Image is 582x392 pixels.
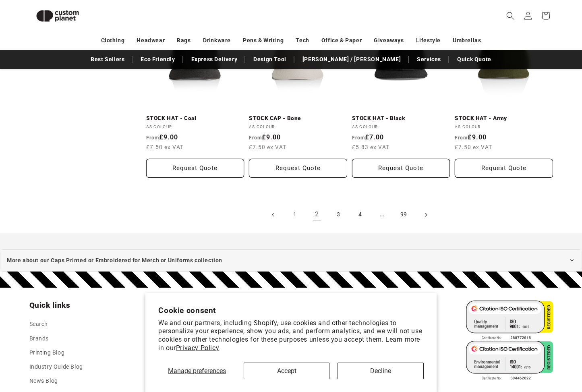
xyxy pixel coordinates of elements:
[417,206,435,224] a: Next page
[146,206,553,224] nav: Pagination
[455,159,553,178] button: Request Quote
[158,363,236,379] button: Manage preferences
[330,206,348,224] a: Page 3
[243,33,284,48] a: Pens & Writing
[298,52,405,66] a: [PERSON_NAME] / [PERSON_NAME]
[29,346,65,360] a: Printing Blog
[374,33,404,48] a: Giveaways
[453,52,495,66] a: Quick Quote
[29,374,58,388] a: News Blog
[249,52,290,66] a: Design Tool
[413,52,445,66] a: Services
[373,206,391,224] span: …
[146,159,244,178] button: Request Quote
[29,360,83,374] a: Industry Guide Blog
[177,33,191,48] a: Bags
[453,33,481,48] a: Umbrellas
[203,33,231,48] a: Drinkware
[168,367,226,375] span: Manage preferences
[455,115,553,122] a: STOCK HAT - Army
[137,33,165,48] a: Headwear
[146,115,244,122] a: STOCK HAT - Coal
[321,33,362,48] a: Office & Paper
[265,206,282,224] a: Previous page
[29,332,49,346] a: Brands
[137,52,179,66] a: Eco Friendly
[308,206,326,224] a: Page 2
[286,206,304,224] a: Page 1
[501,7,519,25] summary: Search
[29,319,48,331] a: Search
[101,33,125,48] a: Clothing
[7,255,222,265] span: More about our Caps Printed or Embroidered for Merch or Uniforms collection
[187,52,242,66] a: Express Delivery
[87,52,128,66] a: Best Sellers
[466,301,553,341] img: ISO 9001 Certified
[296,33,309,48] a: Tech
[249,159,347,178] button: Request Quote
[176,344,219,352] a: Privacy Policy
[244,363,329,379] button: Accept
[352,159,450,178] button: Request Quote
[158,306,424,315] h2: Cookie consent
[416,33,441,48] a: Lifestyle
[352,206,369,224] a: Page 4
[158,319,424,353] p: We and our partners, including Shopify, use cookies and other technologies to personalize your ex...
[352,115,450,122] a: STOCK HAT - Black
[395,206,413,224] a: Page 99
[249,115,347,122] a: STOCK CAP - Bone
[29,3,86,29] img: Custom Planet
[338,363,423,379] button: Decline
[29,301,157,310] h2: Quick links
[444,305,582,392] iframe: Chat Widget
